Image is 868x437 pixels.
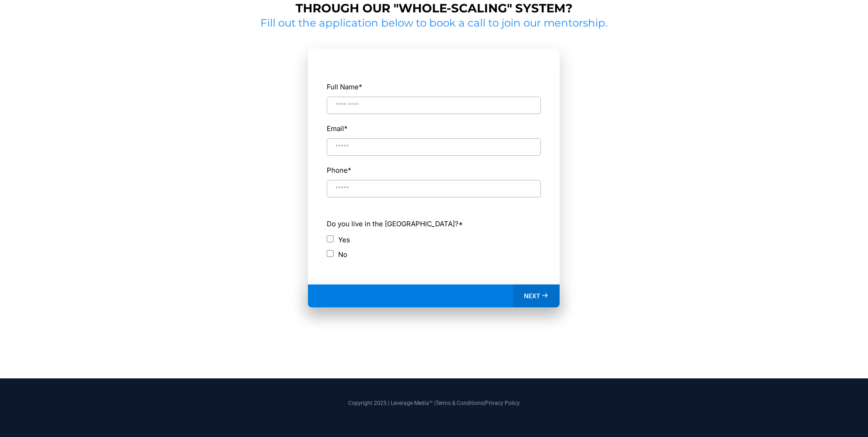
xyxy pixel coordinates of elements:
h2: Fill out the application below to book a call to join our mentorship. [257,16,611,30]
label: Do you live in the [GEOGRAPHIC_DATA]? [327,218,541,230]
label: Phone [327,164,351,176]
label: Full Name [327,81,362,93]
a: Terms & Conditions [436,400,484,406]
p: Copyright 2025 | Leverage Media™ | | [176,399,693,407]
label: Yes [338,234,350,246]
label: Email [327,122,348,135]
label: No [338,248,347,261]
span: NEXT [524,292,540,300]
a: Privacy Policy [485,400,520,406]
